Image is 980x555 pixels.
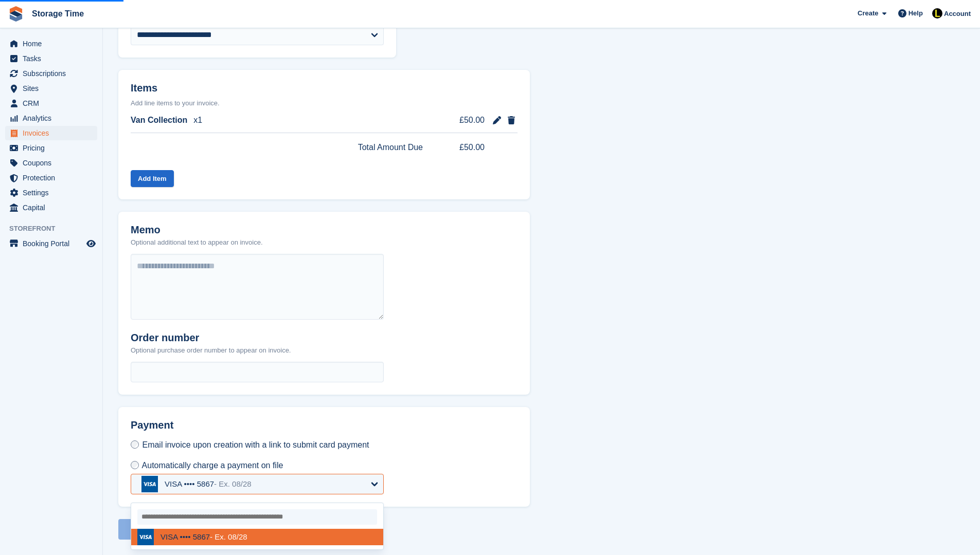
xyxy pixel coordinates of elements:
[23,36,84,51] span: Home
[5,156,97,170] a: menu
[23,186,84,200] span: Settings
[23,111,84,125] span: Analytics
[131,419,384,439] h2: Payment
[23,51,84,66] span: Tasks
[5,81,97,96] a: menu
[131,82,518,96] h2: Items
[858,8,878,18] span: Create
[23,141,84,155] span: Pricing
[8,6,24,22] img: stora-icon-8386f47178a22dfd0bd8f6a31ec36ba5ce8667c1dd55bd0f319d3a0aa187defe.svg
[142,461,283,470] span: Automatically charge a payment on file
[5,186,97,200] a: menu
[23,126,84,140] span: Invoices
[161,532,247,542] div: VISA •••• 5867
[137,529,154,545] img: visa-b694ef4212b07b5f47965f94a99afb91c8fa3d2577008b26e631fad0fb21120b.svg
[932,8,942,18] img: Laaibah Sarwar
[446,141,485,154] span: £50.00
[141,476,158,492] img: visa-b694ef4212b07b5f47965f94a99afb91c8fa3d2577008b26e631fad0fb21120b.svg
[131,98,518,108] p: Add line items to your invoice.
[131,345,291,356] p: Optional purchase order number to appear on invoice.
[23,96,84,110] span: CRM
[5,96,97,110] a: menu
[23,236,84,251] span: Booking Portal
[5,111,97,125] a: menu
[23,171,84,185] span: Protection
[85,237,97,250] a: Preview store
[193,114,202,126] span: x1
[23,81,84,96] span: Sites
[131,114,187,126] span: Van Collection
[142,440,369,449] span: Email invoice upon creation with a link to submit card payment
[28,5,88,22] a: Storage Time
[5,126,97,140] a: menu
[908,8,923,18] span: Help
[23,66,84,81] span: Subscriptions
[131,237,263,248] p: Optional additional text to appear on invoice.
[210,532,247,541] span: - Ex. 08/28
[131,440,139,449] input: Email invoice upon creation with a link to submit card payment
[23,156,84,170] span: Coupons
[5,200,97,215] a: menu
[5,36,97,51] a: menu
[5,66,97,81] a: menu
[165,479,252,489] div: VISA •••• 5867
[214,479,252,488] span: - Ex. 08/28
[131,170,174,187] button: Add Item
[131,461,139,469] input: Automatically charge a payment on file
[5,141,97,155] a: menu
[23,200,84,215] span: Capital
[131,332,291,344] h2: Order number
[944,9,971,19] span: Account
[5,236,97,251] a: menu
[131,224,263,236] h2: Memo
[358,141,423,154] span: Total Amount Due
[9,224,102,234] span: Storefront
[5,51,97,66] a: menu
[5,171,97,185] a: menu
[446,114,485,126] span: £50.00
